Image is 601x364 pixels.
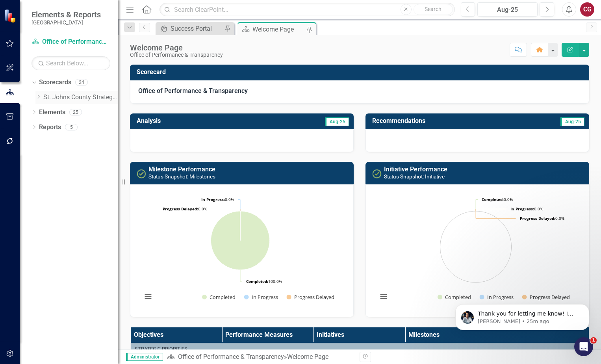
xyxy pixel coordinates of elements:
[287,353,328,360] div: Welcome Page
[32,56,110,70] input: Search Below...
[39,108,65,117] a: Elements
[510,206,543,212] text: 0.0%
[384,165,447,173] a: Initiative Performance
[244,293,278,301] button: Show In Progress
[560,117,584,126] span: Aug-25
[520,215,555,221] tspan: Progress Delayed:
[590,337,597,344] span: 1
[480,5,535,15] div: Aug-25
[32,19,101,26] small: [GEOGRAPHIC_DATA]
[137,169,146,178] img: Completed
[574,337,593,356] iframe: Intercom live chat
[374,191,581,309] div: Chart. Highcharts interactive chart.
[178,353,284,360] a: Office of Performance & Transparency
[384,173,445,180] small: Status Snapshot: Initiative
[130,52,223,58] div: Office of Performance & Transparency
[4,9,18,22] img: ClearPoint Strategy
[477,2,538,17] button: Aug-25
[137,117,241,124] h3: Analysis
[43,93,118,102] a: St. Johns County Strategic Plan
[143,291,154,302] button: View chart menu, Chart
[75,79,88,86] div: 24
[520,215,564,221] text: 0.0%
[287,293,335,301] button: Show Progress Delayed
[202,293,236,301] button: Show Completed
[482,197,504,202] tspan: Completed:
[201,197,234,202] text: 0.0%
[201,197,225,202] tspan: In Progress:
[167,353,354,362] div: »
[148,173,215,180] small: Status Snapshot: Milestones
[138,191,342,309] svg: Interactive chart
[246,279,268,284] tspan: Completed:
[171,24,223,33] div: Success Portal
[482,197,513,202] text: 0.0%
[374,191,578,309] svg: Interactive chart
[211,211,270,270] path: Completed, 1.
[372,117,518,124] h3: Recommendations
[372,169,382,178] img: Completed
[138,87,248,95] strong: Office of Performance & Transparency
[138,191,345,309] div: Chart. Highcharts interactive chart.
[438,293,471,301] button: Show Completed
[160,3,454,17] input: Search ClearPoint...
[252,24,304,34] div: Welcome Page
[414,4,453,15] button: Search
[325,117,349,126] span: Aug-25
[510,206,534,212] tspan: In Progress:
[39,78,71,87] a: Scorecards
[130,43,223,52] div: Welcome Page
[148,165,215,173] a: Milestone Performance
[135,345,584,353] div: Strategic Priorities
[425,6,441,12] span: Search
[137,69,585,76] h3: Scorecard
[580,2,594,17] button: CG
[32,10,101,19] span: Elements & Reports
[126,353,163,361] span: Administrator
[378,291,389,302] button: View chart menu, Chart
[32,37,110,46] a: Office of Performance & Transparency
[39,123,61,132] a: Reports
[443,288,601,343] iframe: Intercom notifications message
[158,24,223,33] a: Success Portal
[65,124,78,130] div: 5
[163,206,207,212] text: 0.0%
[246,279,282,284] text: 100.0%
[69,109,82,115] div: 25
[163,206,198,212] tspan: Progress Delayed:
